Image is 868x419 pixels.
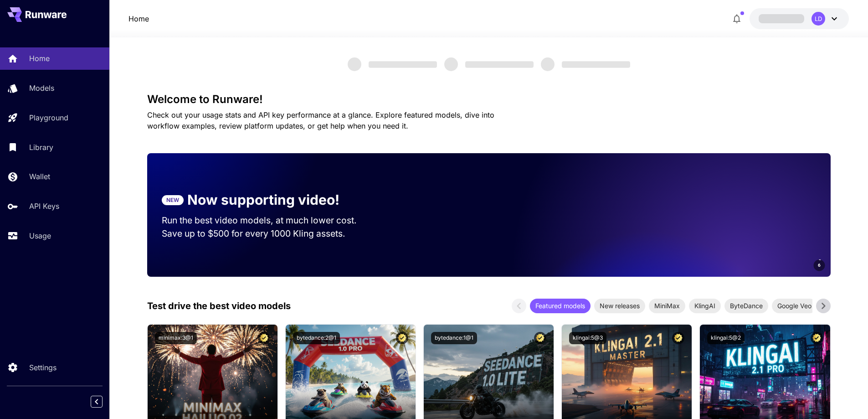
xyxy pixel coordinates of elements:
button: LD [750,8,849,29]
p: Home [29,53,50,64]
button: Certified Model – Vetted for best performance and includes a commercial license. [672,332,684,344]
p: Settings [29,362,56,373]
div: New releases [594,299,645,313]
span: 6 [818,262,821,269]
button: Certified Model – Vetted for best performance and includes a commercial license. [811,332,823,344]
span: Featured models [530,301,591,310]
span: MiniMax [649,301,685,310]
span: Google Veo [772,301,817,310]
button: klingai:5@3 [569,332,606,344]
p: Models [29,83,54,93]
p: Usage [29,230,51,241]
p: Wallet [29,171,50,182]
span: Check out your usage stats and API key performance at a glance. Explore featured models, dive int... [147,110,494,130]
div: ByteDance [724,299,768,313]
p: Now supporting video! [187,190,339,210]
p: API Keys [29,201,59,212]
div: Collapse sidebar [98,393,109,410]
a: Home [128,13,149,24]
div: Google Veo [772,299,817,313]
span: ByteDance [724,301,768,310]
div: Featured models [530,299,591,313]
p: Playground [29,112,68,123]
span: New releases [594,301,645,310]
div: KlingAI [689,299,721,313]
button: Certified Model – Vetted for best performance and includes a commercial license. [534,332,546,344]
p: NEW [166,196,179,204]
button: klingai:5@2 [707,332,745,344]
button: minimax:3@1 [155,332,197,344]
button: Collapse sidebar [91,396,103,408]
p: Run the best video models, at much lower cost. [162,214,374,227]
span: KlingAI [689,301,721,310]
p: Test drive the best video models [147,299,291,313]
nav: breadcrumb [128,13,149,24]
button: bytedance:2@1 [293,332,340,344]
p: Save up to $500 for every 1000 Kling assets. [162,227,374,240]
button: bytedance:1@1 [431,332,477,344]
div: MiniMax [649,299,685,313]
h3: Welcome to Runware! [147,93,831,106]
div: LD [812,12,825,26]
button: Certified Model – Vetted for best performance and includes a commercial license. [258,332,270,344]
button: Certified Model – Vetted for best performance and includes a commercial license. [396,332,408,344]
p: Library [29,142,53,153]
